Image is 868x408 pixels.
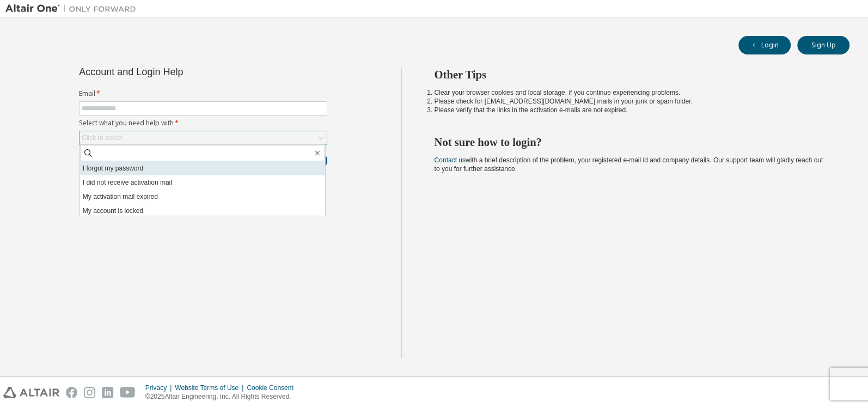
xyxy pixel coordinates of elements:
[435,135,830,149] h2: Not sure how to login?
[84,387,95,398] img: instagram.svg
[145,392,300,401] p: © 2025 Altair Engineering, Inc. All Rights Reserved.
[82,133,122,142] div: Click to select
[79,68,278,76] div: Account and Login Help
[175,383,247,392] div: Website Terms of Use
[80,131,327,144] div: Click to select
[120,387,136,398] img: youtube.svg
[247,383,299,392] div: Cookie Consent
[66,387,77,398] img: facebook.svg
[79,119,327,127] label: Select what you need help with
[145,383,175,392] div: Privacy
[435,106,830,114] li: Please verify that the links in the activation e-mails are not expired.
[435,88,830,97] li: Clear your browser cookies and local storage, if you continue experiencing problems.
[3,387,59,398] img: altair_logo.svg
[5,3,142,14] img: Altair One
[102,387,113,398] img: linkedin.svg
[738,36,791,54] button: Login
[435,156,823,173] span: with a brief description of the problem, your registered e-mail id and company details. Our suppo...
[80,161,325,175] li: I forgot my password
[435,97,830,106] li: Please check for [EMAIL_ADDRESS][DOMAIN_NAME] mails in your junk or spam folder.
[435,156,466,164] a: Contact us
[435,68,830,82] h2: Other Tips
[797,36,849,54] button: Sign Up
[79,89,327,98] label: Email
